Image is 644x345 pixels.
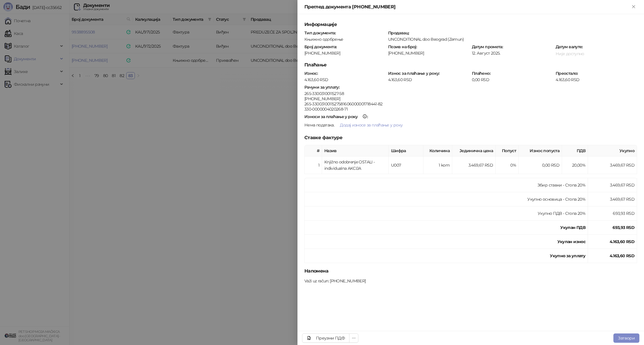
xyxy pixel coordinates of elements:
strong: 4.163,60 RSD [610,239,634,244]
strong: Датум промета : [472,44,503,49]
th: ПДВ [562,145,588,156]
td: 3.469,67 RSD [588,156,637,174]
strong: Плаћено : [472,71,490,76]
td: Збир ставки - Стопа 20% [305,178,588,192]
strong: Рачуни за уплату : [304,85,339,90]
button: Затвори [613,333,639,343]
div: [PHONE_NUMBER] [304,51,386,56]
strong: Укупан ПДВ [560,225,585,230]
div: Važi uz račun: [PHONE_NUMBER] [304,278,367,284]
div: Преглед документа [PHONE_NUMBER] [304,3,630,10]
strong: Број документа : [304,44,336,49]
h5: Ставке фактуре [304,134,637,141]
div: [PHONE_NUMBER] [304,96,637,101]
span: 20,00 % [572,163,585,168]
button: Додај износе за плаћање у року [335,120,407,130]
th: # [305,145,322,156]
strong: Датум валуте : [556,44,583,49]
th: Количина [423,145,452,156]
td: 1 [305,156,322,174]
strong: Продавац : [388,30,409,36]
strong: Износ : [304,71,318,76]
strong: Тип документа : [304,30,336,36]
td: U007 [389,156,423,174]
strong: Позив на број : [388,44,417,49]
strong: Укупан износ [557,239,585,244]
div: 4.163,60 RSD [388,77,470,82]
th: Назив [322,145,389,156]
th: Шифра [389,145,423,156]
td: 3.469,67 RSD [588,178,637,192]
th: Попуст [496,145,519,156]
td: 1 kom [423,156,452,174]
div: [PHONE_NUMBER] [388,51,469,56]
td: Укупно ПДВ - Стопа 20% [305,206,588,221]
th: Јединична цена [452,145,496,156]
div: 12. Август 2025. [471,51,554,56]
strong: Преостало : [556,71,578,76]
div: Преузми ПДФ [316,335,345,341]
strong: 4.163,60 RSD [610,253,634,258]
strong: Укупно за уплату [550,253,585,258]
h5: Напомена [304,268,637,275]
td: 0,00 RSD [519,156,562,174]
td: 3.469,67 RSD [588,192,637,206]
div: 4.163,60 RSD [555,77,638,82]
div: . [304,120,638,130]
h5: Информације [304,21,637,28]
div: 330-0000004020268-71 [304,107,637,112]
td: 3.469,67 RSD [452,156,496,174]
td: 0% [496,156,519,174]
span: Није доступно [556,51,584,56]
td: Укупно основица - Стопа 20% [305,192,588,206]
div: 265-3300310011527-58 [304,91,637,96]
div: Износи за плаћање у року [304,115,358,119]
button: Close [630,3,637,10]
div: UNCONDITIONAL doo Beograd (Zemun) [388,37,637,42]
a: Преузми ПДФ [302,333,349,343]
div: 0,00 RSD [471,77,554,82]
div: 265-3300310011527581606000001718441-82 [304,101,637,107]
td: 693,93 RSD [588,206,637,221]
th: Износ попуста [519,145,562,156]
th: Укупно [588,145,637,156]
div: Књижно одобрење [304,37,386,42]
strong: : [304,114,368,119]
strong: 693,93 RSD [613,225,634,230]
span: ellipsis [352,336,356,340]
strong: Износ за плаћање у року : [388,71,440,76]
h5: Плаћање [304,61,637,68]
div: 4.163,60 RSD [304,77,386,82]
span: Нема података [304,122,334,128]
div: Knjižno odobrenje OSTALI - individualna AKCIJA [324,159,386,171]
